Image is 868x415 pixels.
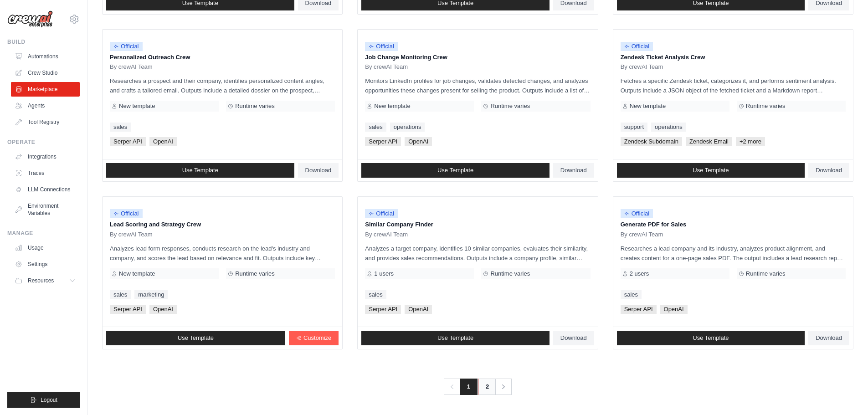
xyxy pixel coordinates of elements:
[7,10,53,28] img: Logo
[621,53,846,62] p: Zendesk Ticket Analysis Crew
[11,66,80,80] a: Crew Studio
[11,82,80,97] a: Marketplace
[11,115,80,129] a: Tool Registry
[365,42,398,51] span: Official
[621,209,653,218] span: Official
[28,277,54,284] span: Resources
[7,138,80,146] div: Operate
[490,270,530,277] span: Runtime varies
[106,163,294,178] a: Use Template
[11,273,80,288] button: Resources
[110,305,146,314] span: Serper API
[365,137,401,146] span: Serper API
[289,331,339,345] a: Customize
[621,42,653,51] span: Official
[686,137,732,146] span: Zendesk Email
[119,270,155,277] span: New template
[365,209,398,218] span: Official
[235,270,275,277] span: Runtime varies
[305,167,332,174] span: Download
[11,49,80,64] a: Automations
[365,123,386,132] a: sales
[365,244,590,263] p: Analyzes a target company, identifies 10 similar companies, evaluates their similarity, and provi...
[444,379,512,395] nav: Pagination
[808,163,849,178] a: Download
[7,230,80,237] div: Manage
[630,270,649,277] span: 2 users
[7,392,80,408] button: Logout
[110,137,146,146] span: Serper API
[621,231,663,238] span: By crewAI Team
[365,76,590,95] p: Monitors LinkedIn profiles for job changes, validates detected changes, and analyzes opportunitie...
[361,163,550,178] a: Use Template
[11,199,80,220] a: Environment Variables
[11,241,80,255] a: Usage
[361,331,550,345] a: Use Template
[478,379,496,395] a: 2
[110,123,131,132] a: sales
[365,220,590,229] p: Similar Company Finder
[11,98,80,113] a: Agents
[553,163,594,178] a: Download
[178,334,214,342] span: Use Template
[617,331,805,345] a: Use Template
[621,290,642,299] a: sales
[110,63,153,71] span: By crewAI Team
[374,270,394,277] span: 1 users
[110,244,335,263] p: Analyzes lead form responses, conducts research on the lead's industry and company, and scores th...
[560,334,587,342] span: Download
[106,331,285,345] a: Use Template
[149,305,177,314] span: OpenAI
[110,53,335,62] p: Personalized Outreach Crew
[11,257,80,272] a: Settings
[437,167,473,174] span: Use Template
[621,137,682,146] span: Zendesk Subdomain
[365,63,408,71] span: By crewAI Team
[621,63,663,71] span: By crewAI Team
[460,379,478,395] span: 1
[365,290,386,299] a: sales
[110,209,143,218] span: Official
[110,290,131,299] a: sales
[7,38,80,46] div: Build
[630,102,666,110] span: New template
[365,53,590,62] p: Job Change Monitoring Crew
[110,42,143,51] span: Official
[110,76,335,95] p: Researches a prospect and their company, identifies personalized content angles, and crafts a tai...
[11,182,80,197] a: LLM Connections
[110,231,153,238] span: By crewAI Team
[134,290,168,299] a: marketing
[11,149,80,164] a: Integrations
[405,137,432,146] span: OpenAI
[621,123,647,132] a: support
[621,305,657,314] span: Serper API
[149,137,177,146] span: OpenAI
[816,167,842,174] span: Download
[437,334,473,342] span: Use Template
[303,334,331,342] span: Customize
[235,102,275,110] span: Runtime varies
[298,163,339,178] a: Download
[621,76,846,95] p: Fetches a specific Zendesk ticket, categorizes it, and performs sentiment analysis. Outputs inclu...
[553,331,594,345] a: Download
[736,137,765,146] span: +2 more
[119,102,155,110] span: New template
[617,163,805,178] a: Use Template
[390,123,425,132] a: operations
[41,396,57,404] span: Logout
[490,102,530,110] span: Runtime varies
[365,305,401,314] span: Serper API
[374,102,410,110] span: New template
[621,220,846,229] p: Generate PDF for Sales
[746,102,786,110] span: Runtime varies
[816,334,842,342] span: Download
[651,123,686,132] a: operations
[110,220,335,229] p: Lead Scoring and Strategy Crew
[621,244,846,263] p: Researches a lead company and its industry, analyzes product alignment, and creates content for a...
[405,305,432,314] span: OpenAI
[365,231,408,238] span: By crewAI Team
[11,166,80,180] a: Traces
[808,331,849,345] a: Download
[746,270,786,277] span: Runtime varies
[560,167,587,174] span: Download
